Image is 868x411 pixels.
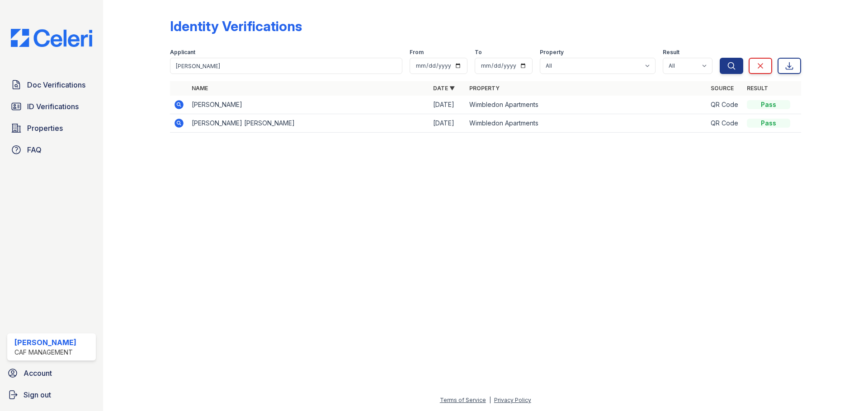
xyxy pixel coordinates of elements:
span: Doc Verifications [27,79,85,90]
span: FAQ [27,144,42,155]
label: Applicant [170,49,195,56]
a: Properties [7,119,96,137]
a: ID Verifications [7,97,96,115]
a: Property [469,85,500,92]
td: [DATE] [429,114,466,133]
a: Name [192,85,208,92]
a: Date ▼ [433,85,455,92]
img: CE_Logo_Blue-a8612792a0a2168367f1c8372b55b34899dd931a85d93a1a3d3e32e68fde9ad4.png [4,29,99,47]
span: Properties [27,123,63,134]
label: From [410,49,424,56]
a: Account [4,364,99,382]
label: Property [540,49,564,56]
td: QR Code [707,96,743,114]
a: FAQ [7,141,96,159]
span: Account [24,368,52,379]
td: [PERSON_NAME] [PERSON_NAME] [188,114,429,133]
td: Wimbledon Apartments [466,114,707,133]
div: Pass [747,119,790,128]
label: Result [663,49,679,56]
span: ID Verifications [27,101,79,112]
input: Search by name or phone number [170,58,402,74]
div: CAF Management [14,348,76,357]
div: Pass [747,100,790,109]
a: Sign out [4,386,99,404]
a: Source [711,85,734,92]
div: [PERSON_NAME] [14,337,76,348]
td: [DATE] [429,96,466,114]
td: QR Code [707,114,743,133]
label: To [475,49,482,56]
a: Doc Verifications [7,76,96,94]
td: [PERSON_NAME] [188,96,429,114]
div: Identity Verifications [170,18,302,34]
td: Wimbledon Apartments [466,96,707,114]
a: Privacy Policy [494,397,531,403]
a: Terms of Service [440,397,486,403]
span: Sign out [24,389,51,400]
a: Result [747,85,768,92]
div: | [489,397,491,403]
